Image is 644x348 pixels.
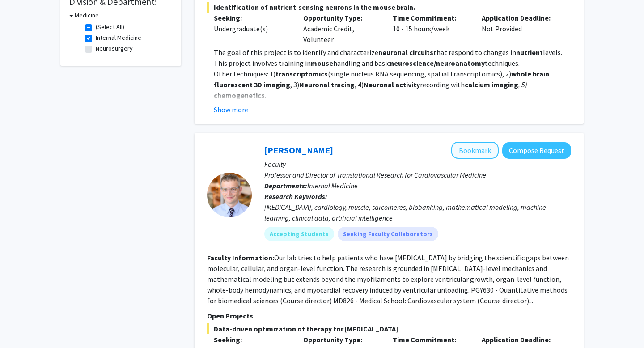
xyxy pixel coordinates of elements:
[264,170,571,180] p: Professor and Director of Translational Research for Cardiovascular Medicine
[275,69,328,78] strong: transcriptomics
[207,2,571,13] span: Identification of nutrient-sensing neurons in the mouse brain.
[264,192,327,201] b: Research Keywords:
[465,80,518,89] strong: calcium imaging
[386,13,475,45] div: 10 - 15 hours/week
[96,44,133,53] label: Neurosurgery
[207,253,569,305] fg-read-more: Our lab tries to help patients who have [MEDICAL_DATA] by bridging the scientific gaps between mo...
[214,104,248,115] button: Show more
[214,13,290,23] p: Seeking:
[303,334,379,345] p: Opportunity Type:
[518,80,527,89] em: , 5)
[482,13,558,23] p: Application Deadline:
[307,181,358,190] span: Internal Medicine
[482,334,558,345] p: Application Deadline:
[264,202,571,223] div: [MEDICAL_DATA], cardiology, muscle, sarcomeres, biobanking, mathematical modeling, machine learni...
[311,59,333,68] strong: mouse
[96,22,124,32] label: (Select All)
[264,144,333,156] a: [PERSON_NAME]
[390,59,485,68] strong: neuroscience/neuroanatomy
[475,13,564,45] div: Not Provided
[303,13,379,23] p: Opportunity Type:
[364,80,420,89] strong: Neuronal activity
[207,310,571,321] p: Open Projects
[378,48,433,57] strong: neuronal circuits
[393,334,469,345] p: Time Commitment:
[207,253,274,262] b: Faculty Information:
[214,91,265,100] strong: chemogenetics
[214,68,571,101] p: Other techniques: 1) (single nucleus RNA sequencing, spatial transcriptomics), 2) , 3) , 4) recor...
[451,142,499,159] button: Add Kenneth Campbell to Bookmarks
[7,308,38,341] iframe: Chat
[214,334,290,345] p: Seeking:
[214,47,571,68] p: The goal of this project is to identify and characterize that respond to changes in levels. This ...
[299,80,355,89] strong: Neuronal tracing
[264,159,571,170] p: Faculty
[297,13,386,45] div: Academic Credit, Volunteer
[214,23,290,34] div: Undergraduate(s)
[502,142,571,159] button: Compose Request to Kenneth Campbell
[96,33,141,42] label: Internal Medicine
[75,11,99,20] h3: Medicine
[264,181,307,190] b: Departments:
[264,227,334,241] mat-chip: Accepting Students
[516,48,543,57] strong: nutrient
[393,13,469,23] p: Time Commitment:
[207,323,571,334] span: Data-driven optimization of therapy for [MEDICAL_DATA]
[338,227,438,241] mat-chip: Seeking Faculty Collaborators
